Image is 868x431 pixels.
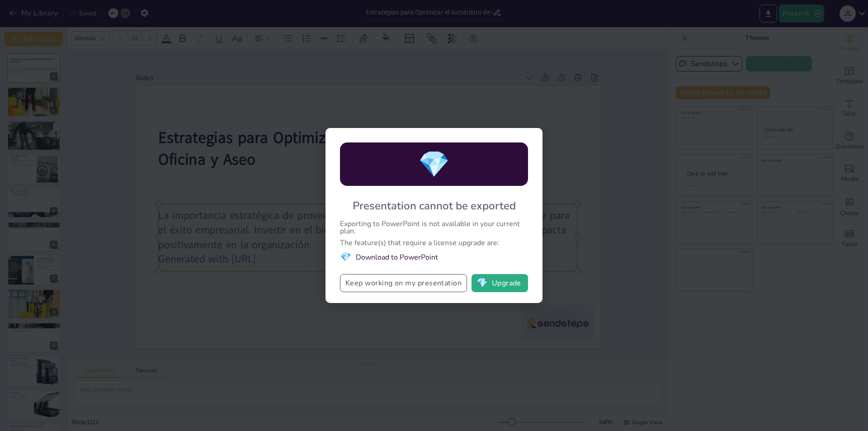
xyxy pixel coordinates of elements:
[353,199,516,213] div: Presentation cannot be exported
[340,220,528,235] div: Exporting to PowerPoint is not available in your current plan.
[340,239,528,246] div: The feature(s) that require a license upgrade are:
[340,251,528,263] li: Download to PowerPoint
[340,274,467,292] button: Keep working on my presentation
[418,147,450,182] span: diamond
[472,274,528,292] button: diamondUpgrade
[476,279,488,288] span: diamond
[340,251,351,263] span: diamond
